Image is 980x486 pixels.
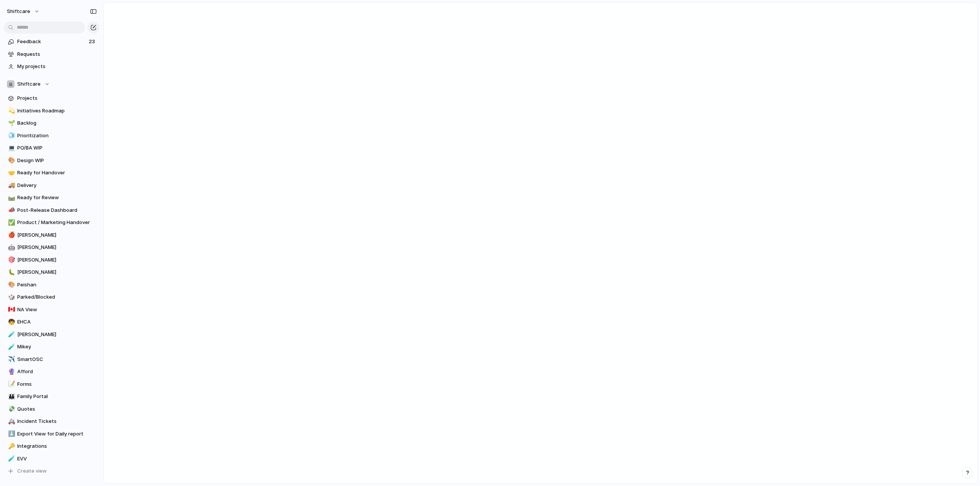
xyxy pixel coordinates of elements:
[7,119,15,127] button: 🌱
[7,343,15,351] button: 🧪
[7,182,15,189] button: 🚚
[8,330,13,339] div: 🧪
[8,454,13,463] div: 🧪
[3,5,44,18] button: shiftcare
[8,417,13,426] div: 🚑
[17,405,97,413] span: Quotes
[4,180,100,191] a: 🚚Delivery
[17,63,97,70] span: My projects
[4,366,100,377] div: 🔮Afford
[8,380,13,388] div: 📝
[8,442,13,451] div: 🔑
[4,254,100,266] div: 🎯[PERSON_NAME]
[4,391,100,402] a: 👪Family Portal
[4,354,100,365] a: ✈️SmartOSC
[4,105,100,117] div: 💫Initiatives Roadmap
[4,61,100,72] a: My projects
[17,94,97,102] span: Projects
[17,281,97,289] span: Peishan
[7,8,30,15] span: shiftcare
[7,368,15,375] button: 🔮
[17,356,97,363] span: SmartOSC
[7,219,15,226] button: ✅
[17,219,97,226] span: Product / Marketing Handover
[8,144,13,153] div: 💻
[8,181,13,190] div: 🚚
[8,255,13,264] div: 🎯
[7,144,15,152] button: 💻
[17,268,97,276] span: [PERSON_NAME]
[4,117,100,129] div: 🌱Backlog
[17,50,97,58] span: Requests
[17,368,97,375] span: Afford
[7,231,15,239] button: 🍎
[17,119,97,127] span: Backlog
[4,428,100,440] a: ⬇️Export View for Daily report
[17,244,97,251] span: [PERSON_NAME]
[4,279,100,291] a: 🎨Peishan
[17,169,97,177] span: Ready for Handover
[8,429,13,438] div: ⬇️
[17,80,41,88] span: Shiftcare
[4,217,100,228] a: ✅Product / Marketing Handover
[7,169,15,177] button: 🤝
[4,205,100,216] a: 📣Post-Release Dashboard
[89,38,96,46] span: 23
[17,144,97,152] span: PO/BA WIP
[7,157,15,164] button: 🎨
[7,455,15,463] button: 🧪
[4,78,100,90] button: Shiftcare
[4,403,100,415] div: 💸Quotes
[7,244,15,251] button: 🤖
[17,306,97,314] span: NA View
[7,268,15,276] button: 🐛
[4,93,100,104] a: Projects
[4,440,100,452] div: 🔑Integrations
[8,218,13,227] div: ✅
[8,119,13,128] div: 🌱
[4,291,100,303] a: 🎲Parked/Blocked
[17,194,97,202] span: Ready for Review
[7,318,15,326] button: 🧒
[4,416,100,427] a: 🚑Incident Tickets
[4,304,100,315] a: 🇨🇦NA View
[17,132,97,140] span: Prioritization
[17,343,97,351] span: Mikey
[17,293,97,301] span: Parked/Blocked
[8,280,13,289] div: 🎨
[4,379,100,390] a: 📝Forms
[17,393,97,400] span: Family Portal
[8,367,13,376] div: 🔮
[7,418,15,425] button: 🚑
[8,193,13,202] div: 🛤️
[7,306,15,314] button: 🇨🇦
[4,49,100,60] a: Requests
[7,206,15,214] button: 📣
[8,305,13,314] div: 🇨🇦
[8,293,13,302] div: 🎲
[4,167,100,179] div: 🤝Ready for Handover
[17,206,97,214] span: Post-Release Dashboard
[8,156,13,165] div: 🎨
[4,316,100,328] a: 🧒EHCA
[8,169,13,177] div: 🤝
[4,142,100,154] a: 💻PO/BA WIP
[4,130,100,141] a: 🧊Prioritization
[8,268,13,277] div: 🐛
[17,331,97,338] span: [PERSON_NAME]
[8,318,13,327] div: 🧒
[8,131,13,140] div: 🧊
[7,107,15,115] button: 💫
[4,341,100,353] div: 🧪Mikey
[4,453,100,465] a: 🧪EVV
